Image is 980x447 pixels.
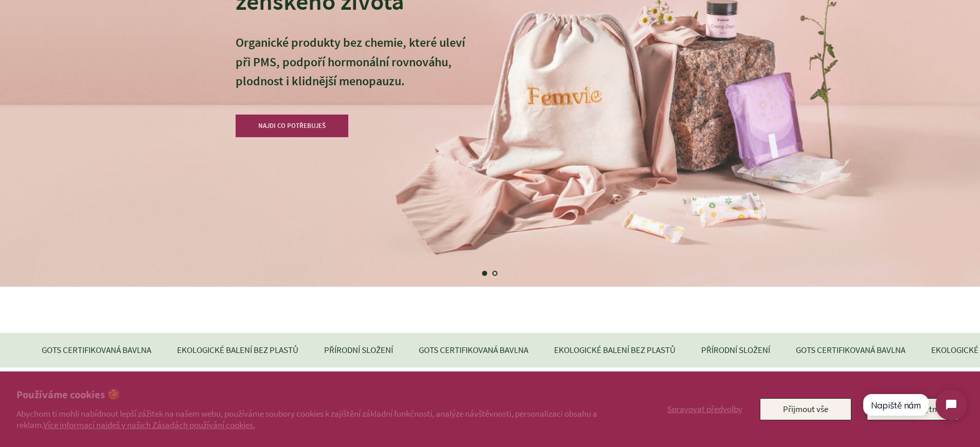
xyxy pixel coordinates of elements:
[177,343,298,357] div: EKOLOGICKÉ BALENÍ BEZ PLASTŮ
[760,398,851,420] button: Přijmout vše
[236,33,465,110] p: Organické produkty bez chemie, které uleví při PMS, podpoří hormonální rovnováhu, plodnost i klid...
[43,419,255,431] a: Více informací najdeš v našich Zásadách používání cookies.
[16,408,618,431] p: Abychom ti mohli nabídnout lepší zážitek na našem webu, používáme soubory cookies k zajištění zák...
[701,343,770,357] div: PŘÍRODNÍ SLOŽENÍ
[16,388,618,403] h2: Používáme cookies 🍪
[667,403,742,415] span: Spravovat předvolby
[324,343,393,357] div: PŘÍRODNÍ SLOŽENÍ
[419,343,528,357] div: GOTS CERTIFIKOVANÁ BAVLNA
[236,115,349,137] a: NAJDI CO POTŘEBUJEŠ
[42,343,151,357] div: GOTS CERTIFIKOVANÁ BAVLNA
[480,268,490,278] a: Posun 1, aktuální
[856,381,975,429] iframe: Tidio Chat
[796,343,905,357] div: GOTS CERTIFIKOVANÁ BAVLNA
[665,398,744,420] button: Spravovat předvolby
[229,261,255,287] button: Předchozí snímek
[490,268,501,278] a: Načíst snímek 2
[554,343,675,357] div: EKOLOGICKÉ BALENÍ BEZ PLASTŮ
[722,261,748,287] button: Další snímek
